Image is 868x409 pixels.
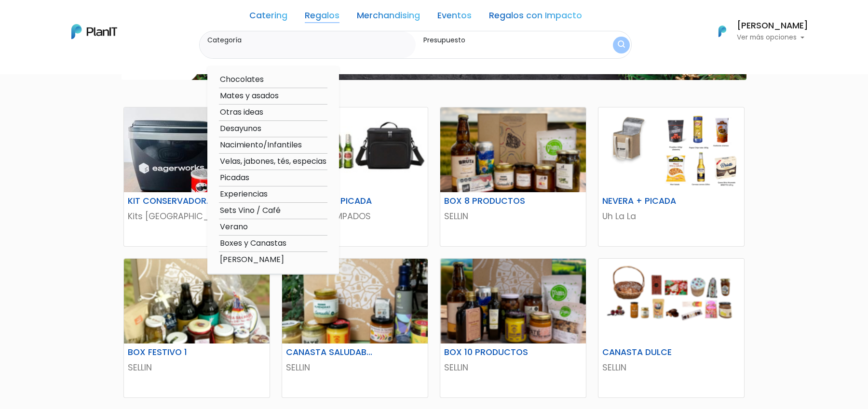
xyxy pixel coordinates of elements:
[598,107,744,192] img: thumb_Dise%C3%B1o_sin_t%C3%ADtulo_-_2024-12-19T140550.294.png
[602,210,740,223] p: Uh La La
[737,34,808,41] p: Ver más opciones
[219,237,327,250] option: Boxes y Canastas
[282,107,428,192] img: thumb_B5069BE2-F4D7-4801-A181-DF9E184C69A6.jpeg
[305,12,339,23] a: Regalos
[440,107,586,247] a: BOX 8 PRODUCTOS SELLIN
[440,258,586,398] a: BOX 10 PRODUCTOS SELLIN
[123,107,270,247] a: KIT CONSERVADORA Kits [GEOGRAPHIC_DATA]
[444,361,582,374] p: SELLIN
[598,259,744,343] img: thumb_Captura_de_pantalla_2025-09-29_123340.png
[71,24,117,39] img: PlanIt Logo
[124,259,270,343] img: thumb_Captura_de_pantalla_2025-09-03_095418.png
[122,196,222,206] h6: KIT CONSERVADORA
[602,361,740,374] p: SELLIN
[444,210,582,223] p: SELLIN
[219,74,327,86] option: Chocolates
[219,156,327,168] option: Velas, jabones, tés, especias
[219,254,327,266] option: [PERSON_NAME]
[286,210,424,223] p: VERDI_ESTAMPADOS
[123,258,270,398] a: BOX FESTIVO 1 SELLIN
[597,196,696,206] h6: NEVERA + PICADA
[597,347,696,357] h6: CANASTA DULCE
[438,347,538,357] h6: BOX 10 PRODUCTOS
[423,35,584,45] label: Presupuesto
[219,188,327,200] option: Experiencias
[50,9,139,28] div: ¿Necesitás ayuda?
[207,35,412,45] label: Categoría
[712,21,733,42] img: PlanIt Logo
[249,12,287,23] a: Catering
[219,221,327,233] option: Verano
[219,106,327,119] option: Otras ideas
[219,90,327,102] option: Mates y asados
[286,361,424,374] p: SELLIN
[124,107,270,192] img: thumb_PHOTO-2024-03-26-08-59-59_2.jpg
[598,258,745,398] a: CANASTA DULCE SELLIN
[282,107,428,247] a: LUNCHERA + PICADA VERDI_ESTAMPADOS
[219,172,327,184] option: Picadas
[219,123,327,135] option: Desayunos
[282,258,428,398] a: CANASTA SALUDABLE SELLIN
[357,12,420,23] a: Merchandising
[618,40,625,50] img: search_button-432b6d5273f82d61273b3651a40e1bd1b912527efae98b1b7a1b2c0702e16a8d.svg
[219,139,327,151] option: Nacimiento/Infantiles
[128,210,266,223] p: Kits [GEOGRAPHIC_DATA]
[437,12,472,23] a: Eventos
[706,19,808,44] button: PlanIt Logo [PERSON_NAME] Ver más opciones
[219,205,327,217] option: Sets Vino / Café
[280,347,380,357] h6: CANASTA SALUDABLE
[440,259,586,343] img: thumb_Captura_de_pantalla_2025-09-08_164940.png
[440,107,586,192] img: thumb_6882808d94dd4_15.png
[128,361,266,374] p: SELLIN
[438,196,538,206] h6: BOX 8 PRODUCTOS
[598,107,745,247] a: NEVERA + PICADA Uh La La
[737,22,808,30] h6: [PERSON_NAME]
[122,347,222,357] h6: BOX FESTIVO 1
[282,259,428,343] img: thumb_Captura_de_pantalla_2025-09-03_095952.png
[489,12,582,23] a: Regalos con Impacto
